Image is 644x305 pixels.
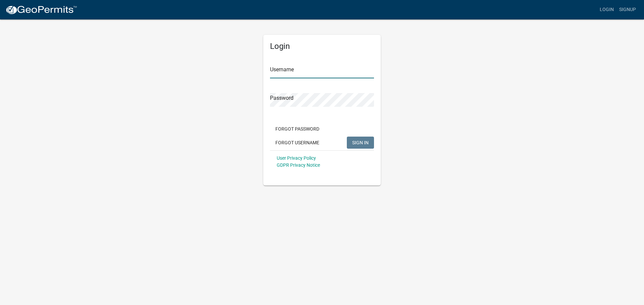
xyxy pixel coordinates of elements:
[597,3,616,16] a: Login
[347,137,374,149] button: SIGN IN
[270,137,325,149] button: Forgot Username
[277,162,320,168] a: GDPR Privacy Notice
[270,42,374,51] h5: Login
[352,140,369,145] span: SIGN IN
[270,123,325,135] button: Forgot Password
[277,155,316,161] a: User Privacy Policy
[616,3,639,16] a: Signup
